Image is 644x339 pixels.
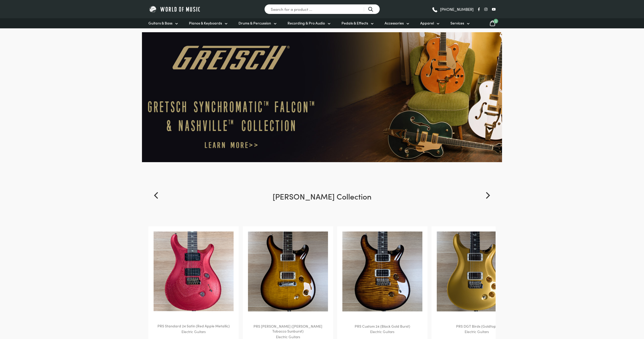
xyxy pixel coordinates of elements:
button: Next [482,190,493,201]
a: [PHONE_NUMBER] [432,5,474,13]
h2: PRS DGT Birds (Goldtop) [437,324,517,329]
h2: [PERSON_NAME] Collection [148,191,496,226]
h2: PRS Custom 24 (Black Gold Burst) [342,324,422,329]
iframe: Chat with our support team [569,282,644,339]
span: Recording & Pro Audio [288,20,325,26]
img: PRS Standard 24 Satin Red Apple Metallic [154,231,234,311]
p: Electric Guitars [154,329,234,335]
span: [PHONE_NUMBER] [440,7,474,11]
h2: PRS [PERSON_NAME] ([PERSON_NAME] Tobacco Sunburst) [248,324,328,334]
span: Pedals & Effects [341,20,368,26]
p: Electric Guitars [342,329,422,335]
img: World of Music [148,5,201,13]
img: PRS Custom 24 Black Gold Burst ELectric Guitar [342,231,422,311]
img: PRS DGT Goldtop Electric Guitar Birds [437,231,517,311]
span: Pianos & Keyboards [189,20,222,26]
span: Drums & Percussion [238,20,271,26]
span: Apparel [420,20,434,26]
h2: PRS Standard 24 Satin (Red Apple Metallic) [154,324,234,329]
span: Services [450,20,464,26]
span: Accessories [385,20,404,26]
img: Gretsch-Synchromatic [142,32,502,162]
span: Guitars & Bass [148,20,172,26]
p: Electric Guitars [437,329,517,335]
input: Search for a product ... [264,4,380,14]
button: Previous [151,190,162,201]
span: 0 [494,19,498,23]
img: PRS McCarty Tobacco Sunburst [248,231,328,311]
